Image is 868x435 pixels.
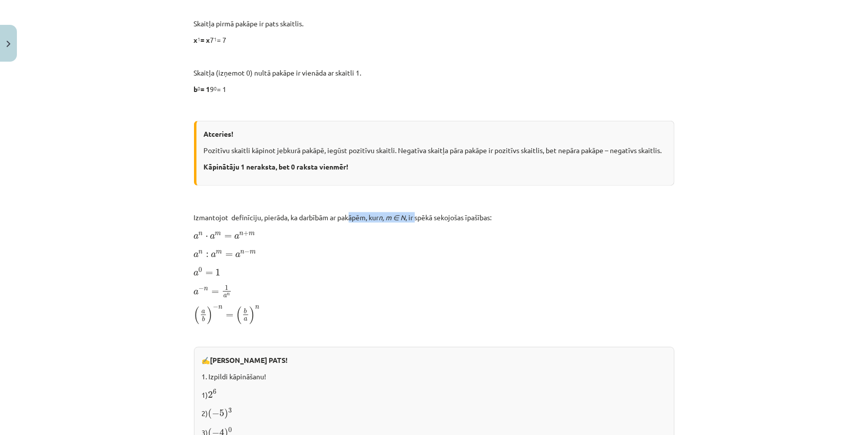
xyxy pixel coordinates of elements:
span: a [210,234,215,239]
span: = [226,314,233,318]
span: n [240,251,244,254]
span: 6 [213,389,217,394]
em: n, m ∈ N [379,213,406,222]
span: ) [249,306,255,324]
span: m [215,232,221,236]
span: : [206,253,208,258]
sup: 0 [198,85,201,92]
span: a [211,253,216,258]
span: b [202,317,205,322]
span: a [235,253,240,258]
span: ⋅ [205,236,208,239]
span: a [201,310,205,314]
span: m [249,232,255,236]
p: Skaitļa pirmā pakāpe ir pats skaitlis. [194,18,675,29]
sup: 1 [214,35,217,43]
b: = 1 [201,85,210,93]
span: m [250,251,256,254]
strong: Kāpinātāju 1 neraksta, bet 0 raksta vienmēr! [204,162,349,171]
span: n [204,288,208,291]
span: a [194,271,199,276]
p: Skaitļa (izņemot 0) nultā pakāpe ir vienāda ar skaitli 1. [194,68,675,78]
span: 0 [229,428,232,433]
span: a [234,234,239,239]
span: 2 [208,391,213,398]
span: + [243,231,249,236]
p: 7 = 7 [194,35,675,45]
span: ( [236,306,242,324]
b: b [194,85,198,93]
sup: 1 [198,35,201,43]
span: = [224,235,232,239]
span: − [213,305,218,310]
span: n [199,251,203,254]
span: ) [207,306,213,324]
span: ) [225,409,229,419]
span: a [194,290,199,295]
b: x [194,35,198,44]
sup: 0 [214,85,217,92]
span: − [212,410,220,417]
p: 1. Izpildi kāpināšanu! [202,371,667,382]
img: icon-close-lesson-0947bae3869378f0d4975bcd49f059093ad1ed9edebbc8119c70593378902aed.svg [6,41,10,47]
span: m [216,251,222,254]
span: − [199,286,204,291]
span: a [194,234,199,239]
b: Atceries! [204,129,234,138]
span: n [218,306,222,309]
span: 0 [199,267,202,272]
p: 1) [202,388,667,400]
p: 9 = 1 [194,84,675,94]
span: 3 [229,408,232,413]
b: = x [201,35,210,44]
span: 5 [220,410,225,417]
span: 1 [215,269,220,276]
p: Izmantojot definīciju, pierāda, ka darbībām ar pakāpēm, kur , ir spēkā sekojošas īpašības: [194,212,675,223]
span: 1 [225,285,228,290]
span: n [199,232,203,236]
span: n [239,232,243,236]
span: a [244,318,247,321]
p: ✍️ [202,355,667,365]
span: ( [194,306,200,324]
span: ( [208,409,212,419]
span: a [194,253,199,258]
p: 2) [202,406,667,420]
span: a [223,294,227,298]
b: [PERSON_NAME] PATS! [210,355,288,364]
span: n [227,293,230,296]
span: n [255,306,259,309]
p: Pozitīvu skaitli kāpinot jebkurā pakāpē, iegūst pozitīvu skaitli. Negatīva skaitļa pāra pakāpe ir... [204,145,667,156]
span: = [205,271,213,275]
span: − [244,250,250,255]
span: b [244,308,247,314]
span: = [211,290,219,294]
span: = [225,253,233,257]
